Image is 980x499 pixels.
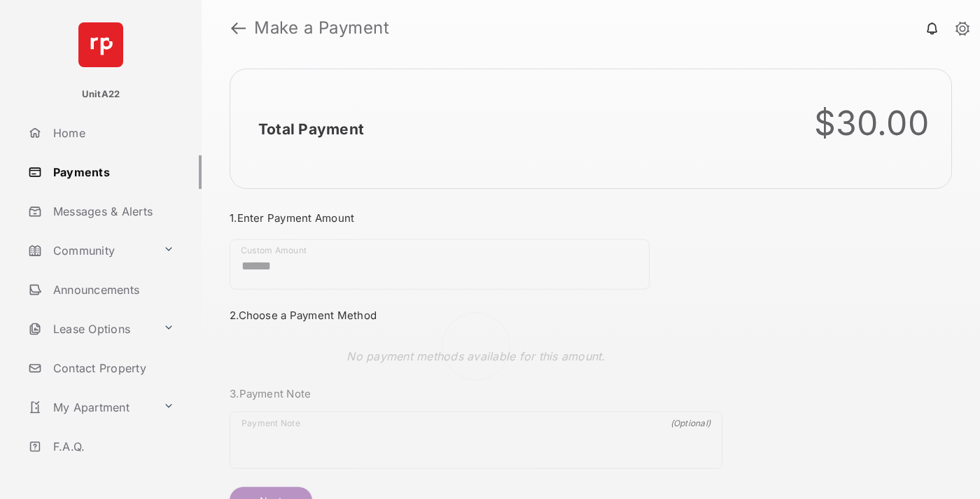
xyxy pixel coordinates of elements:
[814,103,930,143] div: $30.00
[230,309,722,322] h3: 2. Choose a Payment Method
[22,195,202,228] a: Messages & Alerts
[22,391,157,424] a: My Apartment
[258,120,364,138] h2: Total Payment
[230,387,722,400] h3: 3. Payment Note
[82,87,120,101] p: UnitA22
[254,20,389,36] strong: Make a Payment
[22,430,202,463] a: F.A.Q.
[22,234,157,267] a: Community
[22,312,157,346] a: Lease Options
[22,155,202,189] a: Payments
[22,116,202,150] a: Home
[22,351,202,385] a: Contact Property
[22,273,202,307] a: Announcements
[230,211,722,225] h3: 1. Enter Payment Amount
[78,22,123,67] img: svg+xml;base64,PHN2ZyB4bWxucz0iaHR0cDovL3d3dy53My5vcmcvMjAwMC9zdmciIHdpZHRoPSI2NCIgaGVpZ2h0PSI2NC...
